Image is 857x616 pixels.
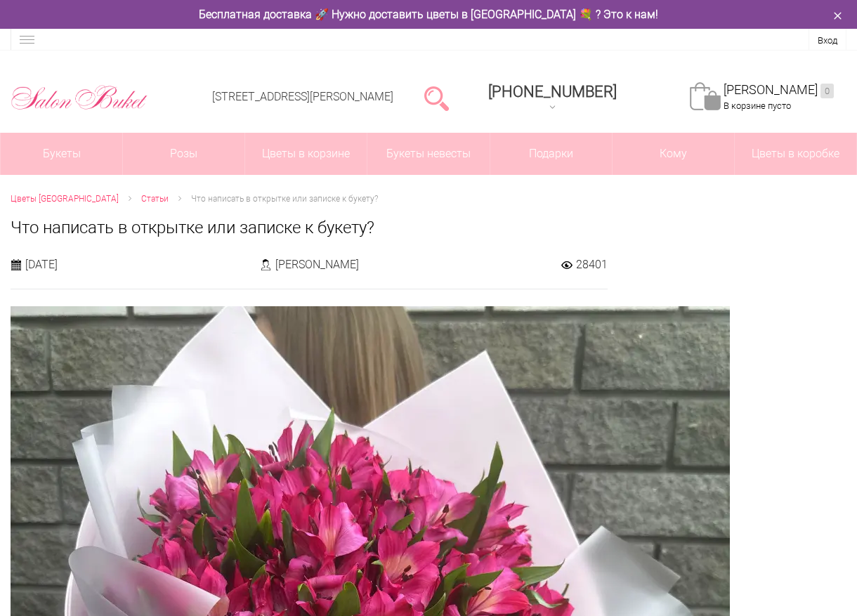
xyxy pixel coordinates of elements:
[818,35,837,46] a: Вход
[11,215,846,240] h1: Что написать в открытке или записке к букету?
[480,78,625,118] a: [PHONE_NUMBER]
[275,257,359,272] span: [PERSON_NAME]
[490,133,612,175] a: Подарки
[724,82,834,98] a: [PERSON_NAME]
[212,90,393,103] a: [STREET_ADDRESS][PERSON_NAME]
[488,83,617,100] span: [PHONE_NUMBER]
[613,133,734,175] span: Кому
[11,192,119,207] a: Цветы [GEOGRAPHIC_DATA]
[25,257,58,272] span: [DATE]
[141,194,169,204] span: Статьи
[820,84,834,98] ins: 0
[191,194,378,204] span: Что написать в открытке или записке к букету?
[245,133,367,175] a: Цветы в корзине
[367,133,489,175] a: Букеты невесты
[123,133,244,175] a: Розы
[141,192,169,207] a: Статьи
[576,257,608,272] span: 28401
[724,100,791,111] span: В корзине пусто
[1,133,122,175] a: Букеты
[11,82,148,113] img: Цветы Нижний Новгород
[11,194,119,204] span: Цветы [GEOGRAPHIC_DATA]
[735,133,856,175] a: Цветы в коробке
